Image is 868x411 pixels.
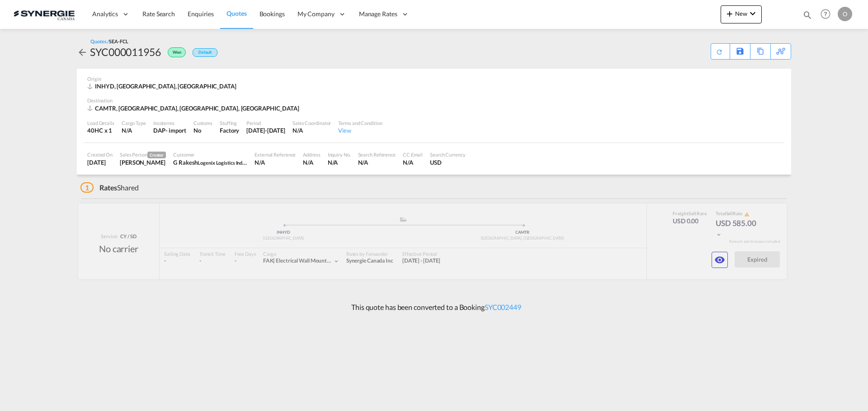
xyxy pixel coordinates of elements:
[838,7,852,21] div: O
[747,8,758,19] md-icon: icon-chevron-down
[122,126,146,134] div: N/A
[220,120,239,126] div: Stuffing
[712,252,728,268] button: icon-eye
[14,4,75,24] img: 1f56c880d42311ef80fc7dca854c8e59.png
[109,38,128,44] span: SEA-FCL
[87,97,781,104] div: Destination
[193,120,212,126] div: Customs
[802,10,812,20] md-icon: icon-magnify
[80,183,139,193] div: Shared
[721,5,762,23] button: icon-plus 400-fgNewicon-chevron-down
[80,182,94,193] span: 1
[92,9,118,18] span: Analytics
[430,151,466,158] div: Search Currency
[173,151,247,158] div: Customer
[153,126,165,134] div: DAP
[358,158,396,166] div: N/A
[818,6,833,22] span: Help
[161,45,188,59] div: Won
[715,47,724,56] md-icon: icon-refresh
[90,38,128,45] div: Quotes /SEA-FCL
[220,126,239,134] div: Factory Stuffing
[90,45,161,59] div: SYC000011956
[193,48,217,57] div: Default
[716,44,725,55] div: Quote PDF is not available at this time
[714,254,725,265] md-icon: icon-eye
[153,120,186,126] div: Incoterms
[142,10,175,18] span: Rate Search
[193,126,212,134] div: No
[122,120,146,126] div: Cargo Type
[147,152,166,158] span: Creator
[77,45,90,59] div: icon-arrow-left
[95,83,236,90] span: INHYD, [GEOGRAPHIC_DATA], [GEOGRAPHIC_DATA]
[328,158,351,166] div: N/A
[87,151,113,158] div: Created On
[259,10,285,18] span: Bookings
[358,151,396,158] div: Search Reference
[87,104,302,112] div: CAMTR, Montreal, QC, Americas
[338,126,382,134] div: View
[347,302,521,312] p: This quote has been converted to a Booking
[87,120,114,126] div: Load Details
[403,158,423,166] div: N/A
[87,75,781,82] div: Origin
[359,9,397,18] span: Manage Rates
[173,158,247,166] div: G Rakesh
[188,10,214,18] span: Enquiries
[246,126,285,134] div: 2 Jul 2025
[99,183,118,192] span: Rates
[403,151,423,158] div: CC Email
[430,158,466,166] div: USD
[226,9,246,17] span: Quotes
[292,126,331,134] div: N/A
[485,303,521,311] a: SYC002449
[730,44,750,59] div: Save As Template
[802,10,812,23] div: icon-magnify
[255,158,296,166] div: N/A
[338,120,382,126] div: Terms and Condition
[120,158,166,166] div: Gael Vilsaint
[724,10,758,17] span: New
[246,120,285,126] div: Period
[87,82,239,90] div: INHYD, Hyderabad, Asia Pacific
[297,9,335,18] span: My Company
[255,151,296,158] div: External Reference
[87,126,114,134] div: 40HC x 1
[77,47,88,58] md-icon: icon-arrow-left
[87,158,113,166] div: 2 Jun 2025
[303,158,320,166] div: N/A
[198,159,264,166] span: Logenix Logistics India Pvt. Ltd.
[120,151,166,158] div: Sales Person
[292,120,331,126] div: Sales Coordinator
[303,151,320,158] div: Address
[724,8,735,19] md-icon: icon-plus 400-fg
[165,126,186,134] div: - import
[818,6,838,23] div: Help
[328,151,351,158] div: Inquiry No.
[173,50,184,58] span: Won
